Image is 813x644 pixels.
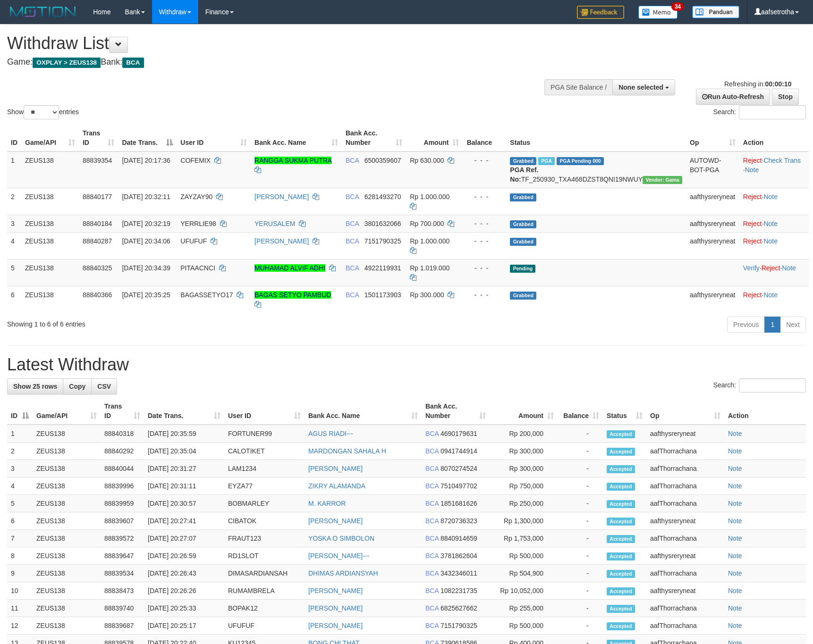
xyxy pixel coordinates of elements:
a: M. KARROR [308,500,346,507]
td: - [558,530,603,547]
th: User ID: activate to sort column ascending [177,125,251,151]
span: [DATE] 20:35:25 [122,291,170,299]
a: Next [780,317,806,333]
td: - [558,600,603,617]
td: EYZA77 [224,477,305,495]
a: Note [728,465,742,472]
th: Date Trans.: activate to sort column descending [118,125,177,151]
td: ZEUS138 [33,477,101,495]
span: Accepted [607,518,635,526]
th: Status [506,125,686,151]
span: Copy 7510497702 to clipboard [440,482,477,490]
a: Note [728,517,742,525]
th: Trans ID: activate to sort column ascending [101,398,144,425]
td: 9 [7,565,33,582]
a: Reject [743,193,762,201]
label: Search: [713,378,806,393]
a: YOSKA O SIMBOLON [308,535,374,542]
td: Rp 1,300,000 [490,512,558,530]
a: Reject [743,220,762,227]
td: 3 [7,215,21,232]
a: [PERSON_NAME] [308,587,363,594]
td: Rp 750,000 [490,477,558,495]
span: 88840287 [83,237,112,245]
span: Accepted [607,430,635,438]
span: [DATE] 20:34:06 [122,237,170,245]
a: RANGGA SUKMA PUTRA [254,157,331,164]
td: Rp 255,000 [490,600,558,617]
a: Stop [772,89,799,105]
td: aafthysreryneat [686,232,739,259]
td: aafThorrachana [646,477,724,495]
span: Marked by aafsolysreylen [538,157,555,165]
td: 5 [7,259,21,286]
a: Note [728,587,742,594]
a: Note [763,220,778,227]
td: [DATE] 20:27:41 [144,512,224,530]
td: ZEUS138 [21,286,79,313]
td: · [739,232,809,259]
a: YERUSALEM [254,220,295,227]
span: ZAYZAY90 [180,193,212,201]
span: PGA Pending [557,157,604,165]
td: 5 [7,495,33,512]
td: RUMAMBRELA [224,582,305,600]
span: Accepted [607,448,635,456]
span: Vendor URL: https://trx31.1velocity.biz [643,176,682,184]
span: Accepted [607,483,635,491]
td: 2 [7,443,33,460]
th: Trans ID: activate to sort column ascending [79,125,118,151]
td: ZEUS138 [33,565,101,582]
td: 11 [7,600,33,617]
td: 3 [7,460,33,477]
a: Reject [743,291,762,299]
td: AUTOWD-BOT-PGA [686,151,739,188]
td: FRAUT123 [224,530,305,547]
th: Bank Acc. Name: activate to sort column ascending [305,398,422,425]
th: Op: activate to sort column ascending [686,125,739,151]
span: Accepted [607,535,635,543]
a: 1 [764,317,780,333]
td: 6 [7,512,33,530]
h1: Latest Withdraw [7,355,806,374]
td: ZEUS138 [33,443,101,460]
td: [DATE] 20:31:27 [144,460,224,477]
a: Reject [743,237,762,245]
a: Verify [743,264,760,272]
span: BCA [346,264,359,272]
td: ZEUS138 [33,460,101,477]
span: Grabbed [510,157,536,165]
td: 88839959 [101,495,144,512]
span: Copy 1082231735 to clipboard [440,587,477,594]
th: Action [724,398,806,425]
td: · [739,286,809,313]
span: Grabbed [510,220,536,228]
td: · [739,188,809,215]
th: Action [739,125,809,151]
td: [DATE] 20:27:07 [144,530,224,547]
td: Rp 200,000 [490,425,558,443]
td: Rp 300,000 [490,460,558,477]
td: ZEUS138 [21,232,79,259]
td: aafThorrachana [646,495,724,512]
img: Feedback.jpg [577,6,624,19]
td: 88839572 [101,530,144,547]
td: 88840292 [101,443,144,460]
span: BCA [425,587,439,594]
td: 4 [7,477,33,495]
span: BCA [346,237,359,245]
td: aafThorrachana [646,530,724,547]
span: PITAACNCI [180,264,215,272]
span: BAGASSETYO17 [180,291,233,299]
span: Rp 1.019.000 [410,264,449,272]
b: PGA Ref. No: [510,166,538,183]
span: Rp 700.000 [410,220,444,227]
td: ZEUS138 [33,600,101,617]
a: [PERSON_NAME] [308,622,363,629]
td: [DATE] 20:25:33 [144,600,224,617]
span: BCA [425,447,439,455]
th: Bank Acc. Number: activate to sort column ascending [342,125,406,151]
td: ZEUS138 [33,425,101,443]
span: Copy 4690179631 to clipboard [440,430,477,437]
td: aafthysreryneat [646,425,724,443]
